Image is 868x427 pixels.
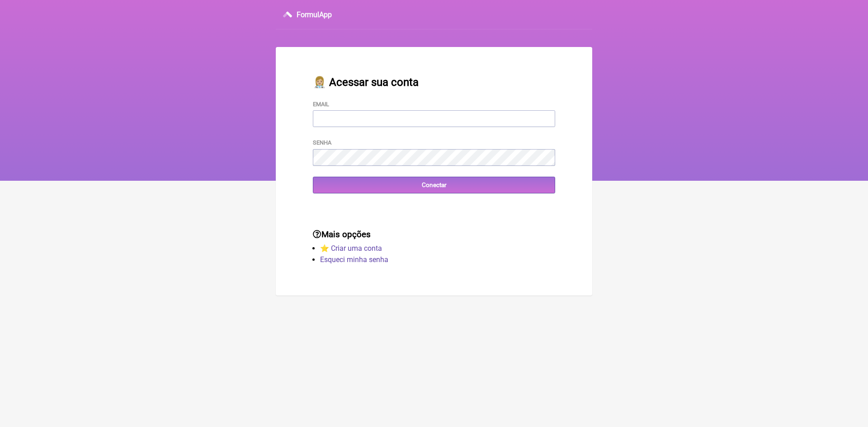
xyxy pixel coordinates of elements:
[313,76,555,89] h2: 👩🏼‍⚕️ Acessar sua conta
[313,101,329,108] label: Email
[313,177,555,193] input: Conectar
[320,255,388,264] a: Esqueci minha senha
[320,244,382,253] a: ⭐️ Criar uma conta
[313,230,555,239] h3: Mais opções
[297,10,332,19] h3: FormulApp
[313,139,331,146] label: Senha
